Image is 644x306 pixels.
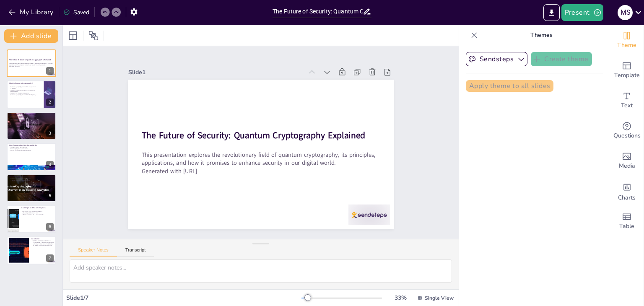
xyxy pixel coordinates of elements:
[31,238,54,241] p: Conclusion
[610,86,644,116] div: Add text boxes
[9,144,54,147] p: How Quantum Key Distribution Works
[173,53,347,212] strong: The Future of Security: Quantum Cryptography Explained
[156,69,344,241] p: This presentation explores the revolutionary field of quantum cryptography, its principles, appli...
[618,5,633,20] div: M S
[610,206,644,236] div: Add a table
[617,41,636,50] span: Theme
[619,161,635,171] span: Media
[9,179,54,181] p: It secures government communications.
[9,178,54,179] p: Quantum cryptography is used in banking.
[613,131,641,140] span: Questions
[66,294,301,302] div: Slide 1 / 7
[9,117,54,119] p: Entanglement links particles for secure communication.
[610,55,644,86] div: Add ready made slides
[7,236,56,264] div: 7
[66,29,80,42] div: Layout
[70,247,117,257] button: Speaker Notes
[618,4,633,21] button: M S
[46,67,54,75] div: 1
[466,80,553,92] button: Apply theme to all slides
[6,5,57,19] button: My Library
[610,176,644,206] div: Add charts and graphs
[117,247,154,257] button: Transcript
[561,4,603,21] button: Present
[9,92,42,94] p: Quantum bits alter upon interception.
[46,161,54,169] div: 4
[610,146,644,176] div: Add images, graphics, shapes or video
[9,63,54,66] p: This presentation explores the revolutionary field of quantum cryptography, its principles, appli...
[531,52,592,66] button: Create theme
[610,25,644,55] div: Change the overall theme
[9,86,42,89] p: Quantum cryptography secures data using quantum mechanics.
[7,143,56,171] div: 4
[614,71,640,80] span: Template
[9,181,54,183] p: It protects patient data in healthcare.
[9,93,42,95] p: Quantum cryptography is essential in the digital age.
[7,49,56,77] div: 1
[9,59,51,61] strong: The Future of Security: Quantum Cryptography Explained
[9,115,54,117] p: Superposition allows multiple states simultaneously.
[7,174,56,202] div: 5
[425,295,454,301] span: Single View
[9,82,42,85] p: What is Quantum Cryptography?
[46,223,54,231] div: 6
[273,5,363,18] input: Insert title
[4,29,58,43] button: Add slide
[88,31,99,41] span: Position
[618,193,636,202] span: Charts
[7,112,56,140] div: 3
[9,66,54,67] p: Generated with [URL]
[7,205,56,233] div: 6
[46,99,54,106] div: 2
[9,150,54,151] p: The key can encrypt sensitive information.
[9,147,54,148] p: QKD generates a shared secret key.
[390,294,410,302] div: 33 %
[21,207,54,209] p: Challenges and Future Prospects
[31,240,54,246] p: Quantum cryptography represents a significant leap in securing information. As technology evolves...
[621,101,633,110] span: Text
[21,214,54,215] p: Research aims to make it more accessible.
[46,192,54,200] div: 5
[610,116,644,146] div: Get real-time input from your audience
[63,8,89,16] div: Saved
[9,119,54,120] p: These principles enable secure key distribution.
[7,80,56,108] div: 2
[543,4,560,21] button: Export to PowerPoint
[9,89,42,92] p: Quantum communication guarantees detection of eavesdropping.
[9,113,54,116] p: Key Principles of Quantum Mechanics
[619,222,634,231] span: Table
[46,130,54,137] div: 3
[46,254,54,262] div: 7
[466,52,527,66] button: Sendsteps
[9,176,54,178] p: Real-World Applications
[481,25,602,45] p: Themes
[21,211,54,213] p: High costs hinder widespread adoption.
[9,148,54,150] p: Eavesdropping alters photon states.
[150,81,333,247] p: Generated with [URL]
[21,212,54,214] p: Technological limitations exist.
